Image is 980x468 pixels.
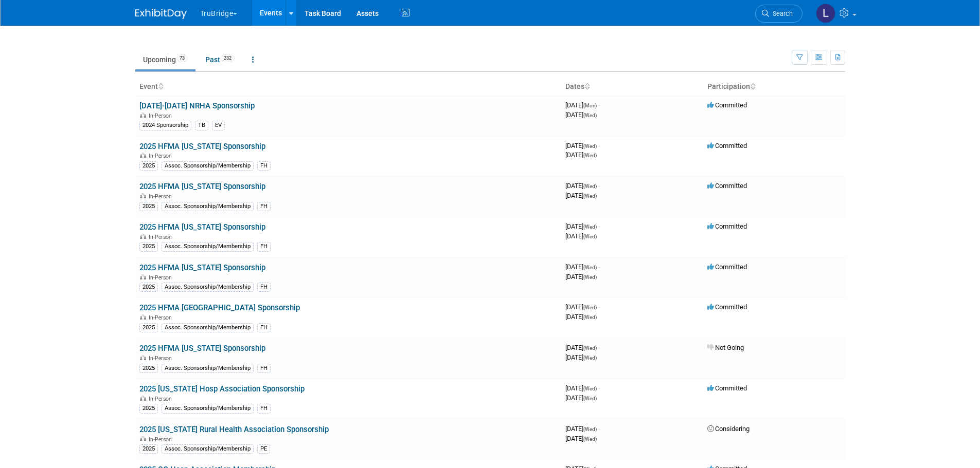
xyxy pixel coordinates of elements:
span: (Wed) [583,274,597,280]
span: (Wed) [583,153,597,158]
span: - [598,384,600,392]
div: FH [257,323,271,332]
span: (Wed) [583,426,597,432]
div: Assoc. Sponsorship/Membership [162,323,254,332]
span: (Wed) [583,436,597,442]
img: In-Person Event [140,193,146,198]
div: Assoc. Sponsorship/Membership [162,161,254,171]
span: (Mon) [583,103,597,108]
a: Past232 [198,50,242,69]
div: FH [257,242,271,251]
img: In-Person Event [140,314,146,320]
span: (Wed) [583,355,597,361]
div: FH [257,283,271,292]
img: In-Person Event [140,113,146,118]
span: - [598,425,600,433]
div: FH [257,404,271,413]
div: TB [195,121,208,130]
a: 2025 HFMA [US_STATE] Sponsorship [139,263,265,272]
div: 2025 [139,161,158,171]
div: Assoc. Sponsorship/Membership [162,283,254,292]
div: 2025 [139,323,158,332]
a: 2025 HFMA [US_STATE] Sponsorship [139,182,265,191]
span: In-Person [149,234,175,240]
span: (Wed) [583,224,597,230]
span: In-Person [149,193,175,200]
div: FH [257,161,271,171]
a: Sort by Participation Type [750,82,755,90]
div: 2024 Sponsorship [139,121,191,130]
span: - [598,142,600,149]
span: Committed [707,142,747,149]
a: Search [755,5,803,23]
span: In-Person [149,436,175,443]
div: 2025 [139,364,158,373]
a: 2025 HFMA [US_STATE] Sponsorship [139,222,265,232]
span: 73 [176,54,188,62]
span: [DATE] [565,303,600,311]
span: In-Person [149,396,175,402]
span: In-Person [149,274,175,281]
span: (Wed) [583,193,597,199]
div: Assoc. Sponsorship/Membership [162,404,254,413]
a: Upcoming73 [135,50,195,69]
div: Assoc. Sponsorship/Membership [162,364,254,373]
div: 2025 [139,283,158,292]
span: Committed [707,303,747,311]
span: [DATE] [565,394,597,402]
span: (Wed) [583,143,597,149]
span: [DATE] [565,222,600,230]
th: Event [135,78,561,96]
span: [DATE] [565,425,600,433]
img: In-Person Event [140,436,146,441]
div: FH [257,202,271,211]
span: - [598,101,600,109]
img: In-Person Event [140,153,146,158]
div: 2025 [139,202,158,211]
span: [DATE] [565,111,597,119]
div: 2025 [139,404,158,413]
span: Search [769,10,793,17]
img: Laura Osborne [816,4,835,23]
div: EV [212,121,225,130]
span: [DATE] [565,353,597,361]
a: 2025 [US_STATE] Rural Health Association Sponsorship [139,425,329,434]
a: Sort by Start Date [584,82,590,90]
span: [DATE] [565,273,597,280]
a: 2025 HFMA [GEOGRAPHIC_DATA] Sponsorship [139,303,300,312]
span: Committed [707,222,747,230]
a: 2025 [US_STATE] Hosp Association Sponsorship [139,384,305,394]
span: In-Person [149,355,175,362]
div: FH [257,364,271,373]
span: - [598,303,600,311]
span: [DATE] [565,151,597,159]
span: [DATE] [565,435,597,442]
span: Committed [707,101,747,109]
span: - [598,222,600,230]
span: In-Person [149,153,175,159]
div: Assoc. Sponsorship/Membership [162,202,254,211]
img: In-Person Event [140,355,146,360]
span: Committed [707,182,747,190]
span: (Wed) [583,396,597,401]
span: [DATE] [565,142,600,149]
span: - [598,263,600,271]
span: [DATE] [565,313,597,321]
img: In-Person Event [140,396,146,401]
span: In-Person [149,113,175,119]
span: [DATE] [565,344,600,351]
div: PE [257,444,270,454]
span: [DATE] [565,192,597,199]
span: [DATE] [565,232,597,240]
th: Dates [561,78,703,96]
span: (Wed) [583,183,597,189]
span: Committed [707,384,747,392]
span: [DATE] [565,182,600,190]
div: 2025 [139,444,158,454]
span: (Wed) [583,386,597,391]
span: (Wed) [583,345,597,351]
th: Participation [703,78,845,96]
span: - [598,182,600,190]
div: Assoc. Sponsorship/Membership [162,444,254,454]
span: - [598,344,600,351]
